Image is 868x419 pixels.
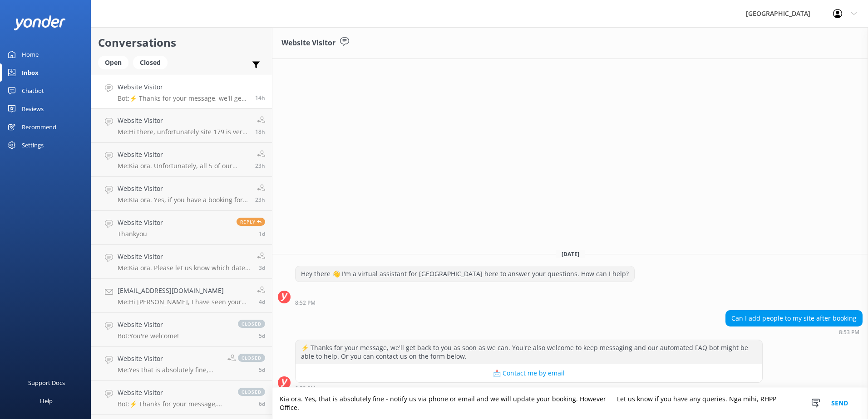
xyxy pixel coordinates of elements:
[839,330,859,335] strong: 8:53 PM
[237,218,265,226] span: Reply
[118,400,229,408] p: Bot: ⚡ Thanks for your message, we'll get back to you as soon as we can. You're also welcome to k...
[118,116,248,126] h4: Website Visitor
[238,354,265,362] span: closed
[22,136,44,154] div: Settings
[238,388,265,396] span: closed
[259,298,265,306] span: Sep 06 2025 10:04am (UTC +12:00) Pacific/Auckland
[296,364,762,382] button: 📩 Contact me by email
[296,266,634,282] div: Hey there 👋 I'm a virtual assistant for [GEOGRAPHIC_DATA] here to answer your questions. How can ...
[40,392,53,410] div: Help
[725,329,863,335] div: Sep 09 2025 08:53pm (UTC +12:00) Pacific/Auckland
[281,37,335,49] h3: Website Visitor
[91,211,272,245] a: Website VisitorThankyouReply1d
[255,94,265,102] span: Sep 09 2025 08:53pm (UTC +12:00) Pacific/Auckland
[823,388,857,419] button: Send
[98,57,133,67] a: Open
[28,374,65,392] div: Support Docs
[272,388,868,419] textarea: Kia ora. Yes, that is absolutely fine - notify us via phone or email and we will update your book...
[238,320,265,328] span: closed
[255,162,265,170] span: Sep 09 2025 11:50am (UTC +12:00) Pacific/Auckland
[91,75,272,109] a: Website VisitorBot:⚡ Thanks for your message, we'll get back to you as soon as we can. You're als...
[118,388,229,398] h4: Website Visitor
[259,264,265,272] span: Sep 06 2025 05:18pm (UTC +12:00) Pacific/Auckland
[91,347,272,381] a: Website VisitorMe:Yes that is absolutely fine, depending on availability. Just give us a call or ...
[22,82,44,100] div: Chatbot
[295,385,763,391] div: Sep 09 2025 08:53pm (UTC +12:00) Pacific/Auckland
[118,128,248,136] p: Me: Hi there, unfortunately site 179 is very popular and not available at all until [DATE].
[259,230,265,238] span: Sep 08 2025 04:28pm (UTC +12:00) Pacific/Auckland
[22,118,56,136] div: Recommend
[133,56,168,69] div: Closed
[91,245,272,279] a: Website VisitorMe:Kia ora. Please let us know which dates you are wanting the Tourist Flat. Nga m...
[98,56,128,69] div: Open
[118,184,248,194] h4: Website Visitor
[98,34,265,51] h2: Conversations
[91,313,272,347] a: Website VisitorBot:You're welcome!closed5d
[118,230,163,238] p: Thankyou
[91,381,272,415] a: Website VisitorBot:⚡ Thanks for your message, we'll get back to you as soon as we can. You're als...
[91,109,272,143] a: Website VisitorMe:Hi there, unfortunately site 179 is very popular and not available at all until...
[91,143,272,177] a: Website VisitorMe:Kia ora. Unfortunately, all 5 of our Tourist Flats are fully booked. Let us kno...
[296,340,762,364] div: ⚡ Thanks for your message, we'll get back to you as soon as we can. You're also welcome to keep m...
[295,299,635,306] div: Sep 09 2025 08:52pm (UTC +12:00) Pacific/Auckland
[118,196,248,204] p: Me: KIa ora. Yes, if you have a booking for a Group Lodge (triple or quad) there is a parking spa...
[259,400,265,408] span: Sep 03 2025 06:57pm (UTC +12:00) Pacific/Auckland
[726,311,862,326] div: Can I add people to my site after booking
[22,45,39,63] div: Home
[118,354,221,364] h4: Website Visitor
[22,63,39,82] div: Inbox
[295,300,316,306] strong: 8:52 PM
[118,150,248,160] h4: Website Visitor
[91,177,272,211] a: Website VisitorMe:KIa ora. Yes, if you have a booking for a Group Lodge (triple or quad) there is...
[259,366,265,374] span: Sep 04 2025 11:35am (UTC +12:00) Pacific/Auckland
[118,162,248,170] p: Me: Kia ora. Unfortunately, all 5 of our Tourist Flats are fully booked. Let us know if you have ...
[22,100,44,118] div: Reviews
[118,94,248,102] p: Bot: ⚡ Thanks for your message, we'll get back to you as soon as we can. You're also welcome to k...
[118,332,179,340] p: Bot: You're welcome!
[118,218,163,228] h4: Website Visitor
[118,82,248,92] h4: Website Visitor
[118,298,250,306] p: Me: Hi [PERSON_NAME], I have seen your bookings you are trying to make for next weekend. If you c...
[118,264,250,272] p: Me: Kia ora. Please let us know which dates you are wanting the Tourist Flat. Nga mihi, RHPP Office.
[133,57,172,67] a: Closed
[259,332,265,340] span: Sep 04 2025 12:57pm (UTC +12:00) Pacific/Auckland
[14,15,66,30] img: yonder-white-logo.png
[556,250,585,258] span: [DATE]
[295,386,316,391] strong: 8:53 PM
[255,196,265,204] span: Sep 09 2025 11:48am (UTC +12:00) Pacific/Auckland
[118,252,250,262] h4: Website Visitor
[118,320,179,330] h4: Website Visitor
[118,286,250,296] h4: [EMAIL_ADDRESS][DOMAIN_NAME]
[118,366,221,374] p: Me: Yes that is absolutely fine, depending on availability. Just give us a call or send us an ema...
[255,128,265,136] span: Sep 09 2025 04:41pm (UTC +12:00) Pacific/Auckland
[91,279,272,313] a: [EMAIL_ADDRESS][DOMAIN_NAME]Me:Hi [PERSON_NAME], I have seen your bookings you are trying to make...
